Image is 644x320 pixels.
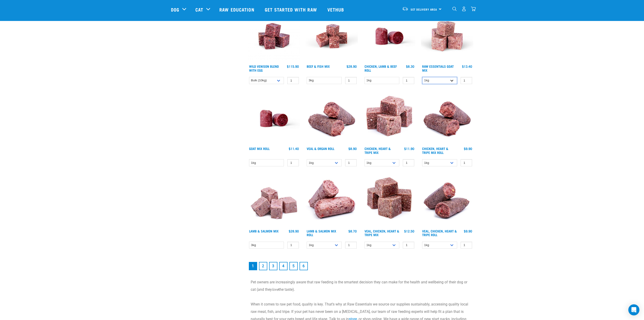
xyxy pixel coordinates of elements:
input: 1 [287,159,299,166]
a: Chicken, Lamb & Beef Roll [365,65,397,71]
a: Chicken, Heart & Tripe Mix Roll [422,148,448,153]
div: $11.40 [289,147,299,150]
span: Set Delivery Area [411,9,437,10]
img: Chicken Heart Tripe Roll 01 [421,92,473,145]
input: 1 [461,242,472,249]
a: Raw Essentials Goat Mix [422,65,454,71]
img: home-icon@2x.png [471,6,476,11]
div: $28.90 [289,229,299,233]
input: 1 [287,242,299,249]
div: $13.40 [462,65,472,68]
img: Beef Mackerel 1 [306,10,358,62]
a: Lamb & Salmon Mix [249,230,279,232]
a: Dog [171,6,179,13]
a: Veal & Organ Roll [307,148,334,149]
div: Open Intercom Messenger [628,304,639,315]
input: 1 [345,77,357,84]
a: Page 1 [249,262,257,270]
a: Vethub [323,0,350,19]
input: 1 [403,77,414,84]
div: $9.90 [464,229,472,233]
div: $8.30 [406,65,414,68]
a: Goto page 4 [279,262,288,270]
input: 1 [345,159,357,166]
a: Veal, Chicken, Heart & Tripe Mix [365,230,399,235]
div: $12.50 [404,229,414,233]
input: 1 [345,242,357,249]
a: Cat [195,6,203,13]
div: $9.90 [464,147,472,150]
a: Goto page 2 [259,262,267,270]
a: Raw Education [215,0,260,19]
a: Goto page 6 [300,262,308,270]
a: Lamb & Salmon Mix Roll [307,230,336,235]
em: love [272,287,279,292]
a: Goto page 3 [269,262,277,270]
div: $8.70 [348,229,357,233]
img: 1261 Lamb Salmon Roll 01 [306,175,358,227]
a: Get started with Raw [260,0,323,19]
img: home-icon-1@2x.png [452,7,457,11]
div: $11.90 [404,147,414,150]
img: user.png [462,6,466,11]
input: 1 [461,159,472,166]
img: 1029 Lamb Salmon Mix 01 [248,175,300,227]
img: 1062 Chicken Heart Tripe Mix 01 [363,92,416,145]
img: 1263 Chicken Organ Roll 02 [421,175,473,227]
a: Chicken, Heart & Tripe Mix [365,148,391,153]
a: Beef & Fish Mix [307,65,330,67]
img: Venison Egg 1616 [248,10,300,62]
img: Veal Chicken Heart Tripe Mix 01 [363,175,416,227]
img: Goat M Ix 38448 [421,10,473,62]
div: $28.90 [347,65,357,68]
input: 1 [403,242,414,249]
a: Veal, Chicken, Heart & Tripe Roll [422,230,457,235]
input: 1 [287,77,299,84]
img: Raw Essentials Chicken Lamb Beef Bulk Minced Raw Dog Food Roll Unwrapped [248,92,300,145]
div: $115.90 [287,65,299,68]
input: 1 [403,159,414,166]
a: Goto page 5 [289,262,298,270]
input: 1 [461,77,472,84]
p: Pet owners are increasingly aware that raw feeding is the smartest decision they can make for the... [251,279,471,293]
div: $8.90 [348,147,357,150]
img: Raw Essentials Chicken Lamb Beef Bulk Minced Raw Dog Food Roll Unwrapped [363,10,416,62]
img: Veal Organ Mix Roll 01 [306,92,358,145]
a: Wild Venison Blend with Egg [249,65,279,71]
a: Goat Mix Roll [249,148,270,149]
nav: pagination [248,261,473,271]
img: van-moving.png [402,7,408,11]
